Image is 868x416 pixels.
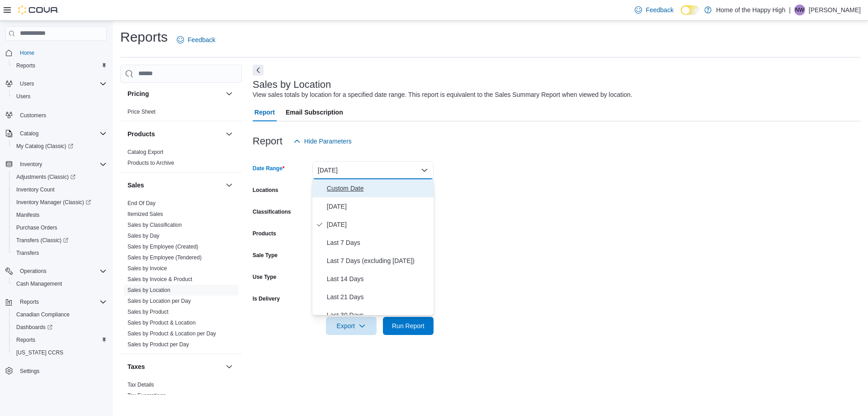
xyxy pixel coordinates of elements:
p: [PERSON_NAME] [809,5,861,15]
button: Products [127,129,222,139]
a: Cash Management [13,278,66,289]
span: Operations [16,266,107,277]
a: Customers [16,110,50,121]
span: Dashboards [13,322,107,333]
input: Dark Mode [681,5,700,15]
a: My Catalog (Classic) [13,141,77,152]
button: Reports [16,296,42,307]
a: Canadian Compliance [13,309,73,320]
span: Report [255,103,275,121]
span: Operations [20,268,47,275]
span: Sales by Day [127,232,160,239]
span: Transfers (Classic) [16,237,68,244]
a: Home [16,48,38,58]
a: Itemized Sales [127,211,163,217]
span: Export [331,317,371,335]
span: Canadian Compliance [16,311,70,318]
img: Cova [18,5,59,14]
span: Custom Date [327,183,430,194]
label: Products [253,230,276,237]
span: Feedback [188,35,215,44]
button: Inventory [2,158,110,171]
span: Manifests [16,211,39,219]
a: Transfers (Classic) [13,235,72,246]
a: Reports [13,335,39,345]
button: Canadian Compliance [9,308,110,321]
span: Dashboards [16,324,52,331]
span: Last 14 Days [327,273,430,284]
button: Export [326,317,377,335]
p: | [789,5,791,15]
a: [US_STATE] CCRS [13,347,67,358]
a: Sales by Invoice & Product [127,276,192,282]
a: Dashboards [13,322,56,333]
span: Cash Management [13,278,107,289]
button: Inventory Count [9,183,110,196]
span: Catalog Export [127,148,163,156]
div: Sales [120,198,242,354]
span: Price Sheet [127,108,156,115]
span: Sales by Location [127,287,170,294]
div: Select listbox [312,179,434,315]
a: Sales by Location per Day [127,298,191,304]
a: Sales by Invoice [127,265,167,272]
span: Purchase Orders [13,222,107,233]
button: Reports [9,334,110,346]
a: My Catalog (Classic) [9,140,110,153]
a: End Of Day [127,200,156,206]
span: Settings [16,365,107,377]
a: Users [13,91,34,102]
button: Users [2,77,110,90]
button: Reports [2,296,110,308]
button: Home [2,46,110,59]
span: Customers [16,109,107,120]
span: Users [13,91,107,102]
button: [DATE] [312,161,434,179]
span: Canadian Compliance [13,309,107,320]
span: Run Report [392,321,425,330]
nav: Complex example [5,43,107,401]
a: Sales by Product & Location per Day [127,330,216,337]
a: Sales by Employee (Created) [127,244,198,250]
span: Reports [16,296,107,307]
span: NW [795,5,804,15]
span: Email Subscription [286,103,343,121]
span: Users [16,93,30,100]
button: Reports [9,59,110,72]
h3: Sales [127,181,144,190]
span: Users [20,80,34,87]
button: Sales [127,181,222,190]
button: Users [16,78,38,89]
span: Inventory Manager (Classic) [13,197,107,208]
span: Catalog [20,130,38,137]
a: Dashboards [9,321,110,334]
span: Inventory Count [13,184,107,195]
a: Sales by Classification [127,222,182,228]
span: Catalog [16,128,107,139]
button: Taxes [127,362,222,371]
span: Last 30 Days [327,310,430,320]
span: Transfers (Classic) [13,235,107,246]
span: Sales by Product per Day [127,341,189,348]
a: Price Sheet [127,109,156,115]
span: Manifests [13,210,107,220]
a: Feedback [173,31,219,49]
p: Home of the Happy High [716,5,785,15]
a: Inventory Count [13,184,58,195]
span: Sales by Classification [127,221,182,229]
span: Hide Parameters [304,137,352,146]
span: Products to Archive [127,159,174,167]
span: Inventory [20,161,42,168]
a: Reports [13,60,39,71]
span: [DATE] [327,219,430,230]
div: View sales totals by location for a specified date range. This report is equivalent to the Sales ... [253,90,632,100]
button: Cash Management [9,277,110,290]
span: Adjustments (Classic) [13,172,107,182]
a: Sales by Location [127,287,170,293]
a: Products to Archive [127,160,174,166]
h3: Taxes [127,362,145,371]
span: Reports [20,298,39,306]
span: Itemized Sales [127,210,163,218]
span: Sales by Employee (Tendered) [127,254,202,261]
